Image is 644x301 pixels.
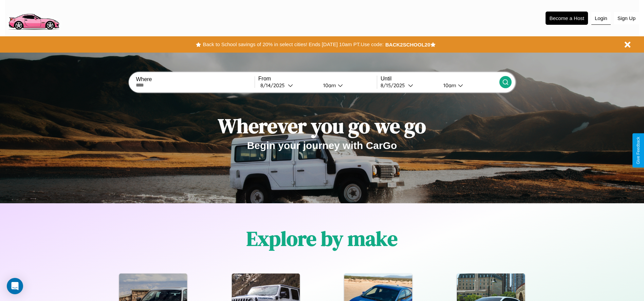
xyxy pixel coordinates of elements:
button: Sign Up [614,12,639,24]
div: 8 / 14 / 2025 [260,82,288,89]
button: 10am [438,82,499,89]
button: Become a Host [546,12,588,25]
b: BACK2SCHOOL20 [385,42,430,48]
button: 8/14/2025 [258,82,318,89]
button: 10am [318,82,377,89]
button: Back to School savings of 20% in select cities! Ends [DATE] 10am PT.Use code: [201,40,385,49]
h1: Explore by make [246,225,398,252]
div: 10am [440,82,458,89]
img: logo [5,3,62,32]
label: From [258,76,377,82]
div: Open Intercom Messenger [7,278,23,294]
div: 10am [320,82,338,89]
button: Login [591,12,611,25]
div: Give Feedback [636,137,641,164]
label: Where [136,76,254,82]
label: Until [381,76,499,82]
div: 8 / 15 / 2025 [381,82,408,89]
